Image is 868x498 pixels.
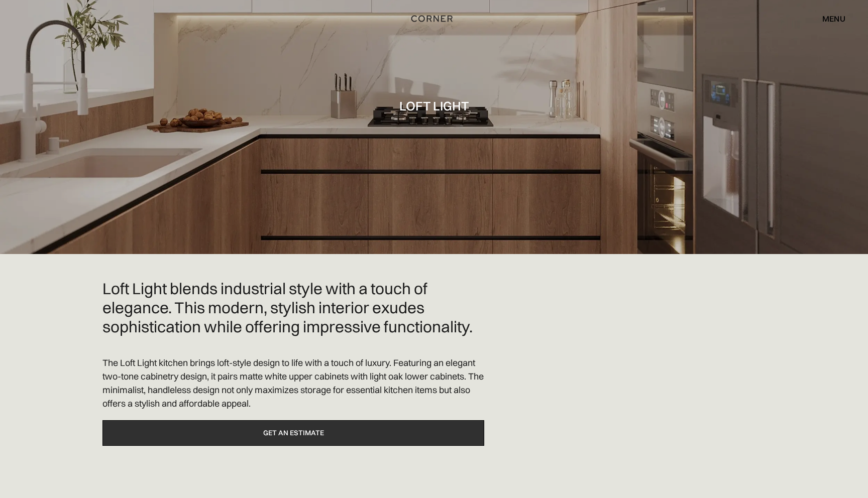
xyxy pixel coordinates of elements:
[397,12,472,25] a: home
[822,15,845,23] div: menu
[102,356,484,410] p: The Loft Light kitchen brings loft-style design to life with a touch of luxury. Featuring an eleg...
[102,279,484,336] h2: Loft Light blends industrial style with a touch of elegance. This modern, stylish interior exudes...
[102,420,484,446] a: Get an estimate
[399,99,469,112] h1: Loft Light
[812,10,845,27] div: menu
